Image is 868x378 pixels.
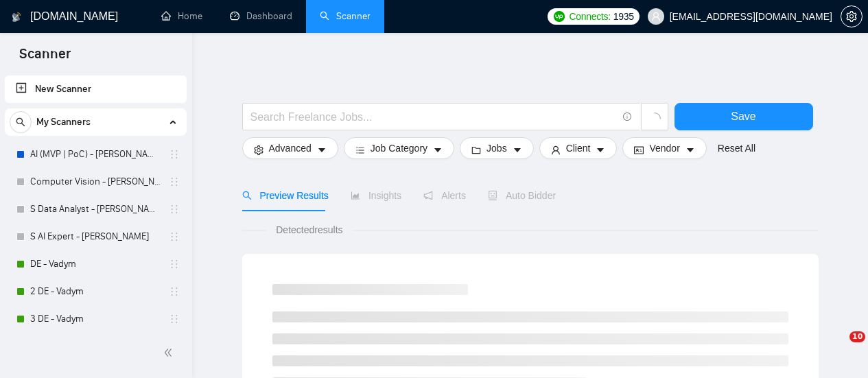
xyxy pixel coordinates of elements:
a: 2 DE - Vadym [30,278,161,305]
span: setting [254,145,263,155]
span: robot [488,191,497,200]
span: Job Category [371,141,427,156]
span: holder [169,149,180,160]
a: DE - Vadym [30,250,161,278]
button: idcardVendorcaret-down [622,137,706,159]
span: Vendor [649,141,679,156]
span: user [551,145,561,155]
a: AI (MVP | PoC) - [PERSON_NAME] [30,141,161,168]
span: user [651,12,661,21]
span: double-left [163,346,177,359]
input: Search Freelance Jobs... [250,108,617,126]
a: S AI Expert - [PERSON_NAME] [30,223,161,250]
span: Auto Bidder [488,190,556,201]
li: New Scanner [5,75,187,103]
button: settingAdvancedcaret-down [242,137,338,159]
a: Reset All [718,141,755,156]
button: setting [841,5,863,27]
a: dashboardDashboard [230,10,292,22]
span: caret-down [685,145,695,155]
span: notification [423,191,433,200]
span: Save [731,108,755,125]
a: searchScanner [320,10,371,22]
span: Alerts [423,190,466,201]
a: Computer Vision - [PERSON_NAME] [30,168,161,196]
span: holder [169,314,180,324]
img: logo [12,6,21,28]
span: Jobs [486,141,507,156]
img: upwork-logo.png [554,11,565,22]
a: 3 DE - Vadym [30,305,161,333]
span: holder [169,231,180,242]
button: search [10,111,32,133]
span: My Scanners [36,108,91,136]
button: Save [675,103,813,130]
span: caret-down [513,145,522,155]
span: Insights [351,190,401,201]
button: barsJob Categorycaret-down [344,137,454,159]
span: search [242,191,252,200]
span: Detected results [266,222,352,237]
span: info-circle [623,113,632,121]
button: userClientcaret-down [539,137,618,159]
a: setting [841,11,863,22]
span: caret-down [433,145,443,155]
span: bars [355,145,365,155]
span: holder [169,204,180,215]
span: Scanner [8,44,82,73]
button: folderJobscaret-down [460,137,534,159]
span: caret-down [317,145,327,155]
span: Connects: [569,9,610,24]
a: homeHome [161,10,202,22]
span: loading [648,113,661,125]
iframe: Intercom live chat [821,331,854,364]
span: folder [471,145,481,155]
span: Advanced [269,141,312,156]
span: 10 [849,331,865,342]
span: holder [169,259,180,270]
span: Client [566,141,591,156]
span: Preview Results [242,190,329,201]
span: search [10,117,31,127]
span: 1935 [613,9,634,24]
span: idcard [634,145,644,155]
a: S Data Analyst - [PERSON_NAME] [30,196,161,223]
a: New Scanner [16,75,176,103]
span: area-chart [351,191,360,200]
span: holder [169,176,180,187]
span: setting [841,11,862,22]
span: caret-down [596,145,605,155]
span: holder [169,286,180,297]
